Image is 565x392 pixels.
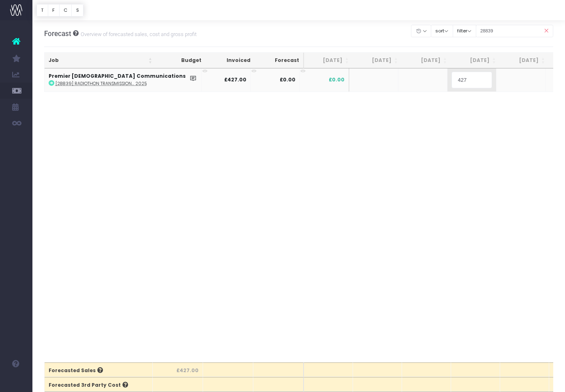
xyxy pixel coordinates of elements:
img: images/default_profile_image.png [10,376,22,388]
span: Forecast [44,30,71,38]
button: S [71,4,83,17]
button: C [59,4,72,17]
small: Overview of forecasted sales, cost and gross profit [79,30,197,38]
strong: £427.00 [224,76,246,83]
button: F [48,4,60,17]
strong: Premier [DEMOGRAPHIC_DATA] Communications Lt... [49,72,197,79]
button: T [36,4,48,17]
th: Invoiced [205,53,255,68]
div: Vertical button group [36,4,83,17]
th: Oct 25: activate to sort column ascending [451,53,500,68]
input: Search... [476,25,554,37]
th: Jul 25: activate to sort column ascending [304,53,353,68]
th: Forecasted 3rd Party Cost [45,377,153,392]
th: £427.00 [153,362,203,377]
th: Aug 25: activate to sort column ascending [353,53,402,68]
th: Budget [156,53,205,68]
button: sort [431,25,453,37]
th: Forecast [255,53,304,68]
button: filter [453,25,476,37]
th: Nov 25: activate to sort column ascending [500,53,549,68]
strong: £0.00 [280,76,295,83]
span: £0.00 [329,76,345,83]
th: Sep 25: activate to sort column ascending [402,53,451,68]
span: Forecasted Sales [49,367,103,374]
abbr: [28839] Radiothon Transmission Appeal - September 2025 [56,81,147,87]
td: : [45,68,202,91]
th: Job: activate to sort column ascending [45,53,156,68]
